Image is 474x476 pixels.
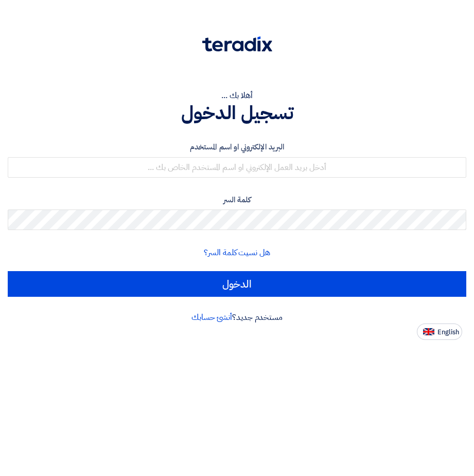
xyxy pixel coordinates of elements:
button: English [417,323,462,340]
input: الدخول [8,271,466,297]
label: البريد الإلكتروني او اسم المستخدم [8,141,466,153]
img: en-US.png [423,328,434,336]
input: أدخل بريد العمل الإلكتروني او اسم المستخدم الخاص بك ... [8,157,466,178]
h1: تسجيل الدخول [8,102,466,124]
div: أهلا بك ... [8,89,466,102]
span: English [437,329,459,336]
a: أنشئ حسابك [191,311,232,323]
div: مستخدم جديد؟ [8,311,466,323]
img: Teradix logo [202,36,272,52]
label: كلمة السر [8,194,466,206]
a: هل نسيت كلمة السر؟ [204,246,270,259]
